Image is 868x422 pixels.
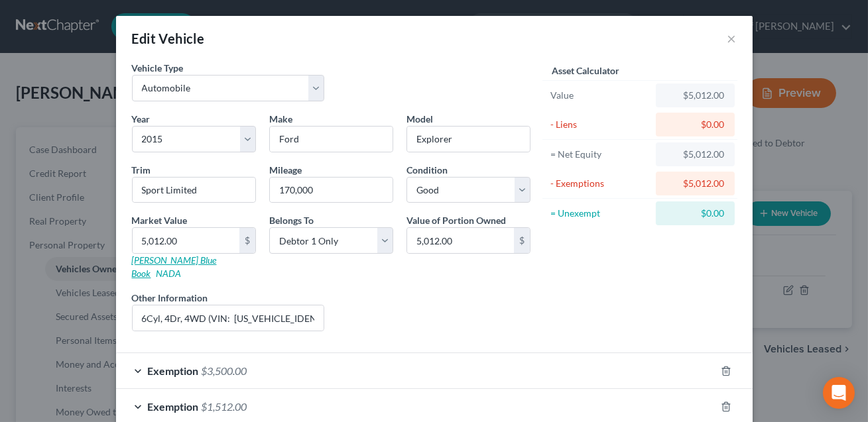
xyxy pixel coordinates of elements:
[132,291,208,305] label: Other Information
[269,215,314,226] span: Belongs To
[666,177,724,190] div: $5,012.00
[550,177,651,190] div: - Exemptions
[552,64,619,78] label: Asset Calculator
[550,148,651,161] div: = Net Equity
[133,228,239,253] input: 0.00
[550,89,651,102] div: Value
[148,400,199,413] span: Exemption
[132,112,151,126] label: Year
[132,29,205,48] div: Edit Vehicle
[132,254,217,279] a: [PERSON_NAME] Blue Book
[407,228,514,253] input: 0.00
[133,178,255,203] input: ex. LS, LT, etc
[132,61,184,75] label: Vehicle Type
[666,118,724,131] div: $0.00
[407,127,530,152] input: ex. Altima
[270,127,393,152] input: ex. Nissan
[666,89,724,102] div: $5,012.00
[550,207,651,220] div: = Unexempt
[666,148,724,161] div: $5,012.00
[666,207,724,220] div: $0.00
[156,268,182,279] a: NADA
[406,112,433,126] label: Model
[406,163,448,177] label: Condition
[406,213,506,227] label: Value of Portion Owned
[269,113,292,125] span: Make
[202,364,247,377] span: $3,500.00
[239,228,255,253] div: $
[132,213,188,227] label: Market Value
[550,118,651,131] div: - Liens
[270,178,393,203] input: --
[132,163,151,177] label: Trim
[202,400,247,413] span: $1,512.00
[514,228,530,253] div: $
[148,364,199,377] span: Exemption
[823,377,855,409] div: Open Intercom Messenger
[133,305,324,331] input: (optional)
[269,163,302,177] label: Mileage
[727,30,737,46] button: ×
